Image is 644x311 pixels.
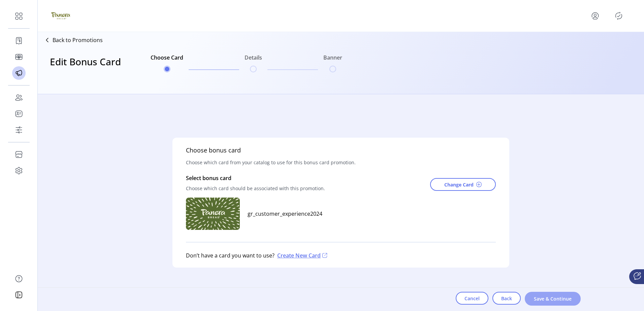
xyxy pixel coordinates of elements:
span: Choose which card from your catalog to use for this bonus card promotion. [186,155,356,170]
button: Publisher Panel [613,10,624,21]
p: Back to Promotions [53,36,103,44]
span: Back [501,295,512,302]
button: Change Card [430,178,496,191]
span: Save & Continue [534,295,572,302]
p: Don’t have a card you want to use? [186,251,275,260]
button: Back [492,292,521,305]
span: Cancel [464,295,480,302]
span: Change Card [444,181,474,188]
button: Save & Continue [525,292,581,306]
h5: Choose bonus card [186,146,241,155]
p: Select bonus card [186,174,325,182]
h3: Edit Bonus Card [50,55,121,82]
button: menu [590,10,601,21]
p: Create New Card [275,251,329,260]
img: logo [51,6,70,25]
h6: Choose Card [151,54,183,66]
button: Cancel [456,292,488,305]
p: gr_customer_experience2024 [244,210,322,218]
p: Choose which card should be associated with this promotion. [186,182,325,195]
